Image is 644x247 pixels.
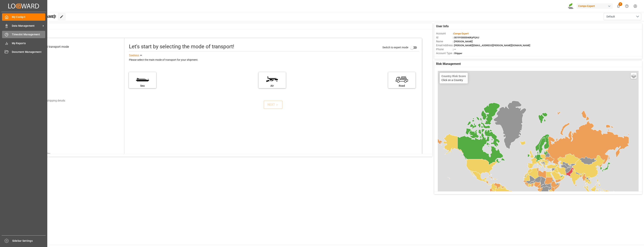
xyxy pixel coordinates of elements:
div: Select transport mode [40,45,69,49]
span: Hello [PERSON_NAME]! [16,13,56,20]
a: My Reports [2,39,45,47]
div: NEXT [267,102,279,107]
div: Click on a Country [442,75,466,82]
a: My Cockpit [2,13,45,21]
span: : 0019Y000004dKyPQAU [453,36,479,39]
a: Layers [631,73,637,79]
div: See less [129,53,139,58]
span: User Info [436,24,449,29]
button: NEXT [264,101,282,109]
div: Please select the main mode of transport for your shipment. [129,58,419,62]
button: show 6 new notifications [614,2,623,10]
button: Compo Expert [577,2,614,10]
div: Sea [131,84,154,88]
h4: Country Risk Score [442,75,466,78]
span: : [453,32,469,35]
span: : — [453,48,456,51]
a: Timeslot Management [2,31,45,38]
span: : [PERSON_NAME] [453,40,473,43]
span: Name [436,39,453,43]
span: Account [436,32,453,36]
span: Phone [436,47,453,51]
div: Compo Expert [577,3,613,9]
span: Email Address [436,43,453,47]
div: Air [260,84,284,88]
span: : Shipper [453,52,462,55]
span: Id [436,36,453,39]
button: open menu [604,13,641,20]
button: Help Center [623,2,631,10]
span: Default [606,15,615,19]
span: My Reports [12,41,45,45]
div: Let's start by selecting the mode of transport! [129,43,234,51]
span: Compo Expert [454,32,469,35]
span: Switch to expert mode [382,46,408,49]
span: Data Management [12,24,41,28]
span: Account Type [436,51,453,55]
span: Timeslot Management [12,33,45,36]
a: Document Management [2,48,45,56]
span: Document Management [12,50,45,54]
span: : [PERSON_NAME][EMAIL_ADDRESS][PERSON_NAME][DOMAIN_NAME] [453,44,530,47]
div: Road [390,84,414,88]
div: Add shipping details [42,99,65,103]
span: Sidebar Settings [12,239,46,243]
span: 6 [618,2,622,6]
span: Risk Management [436,62,461,66]
span: My Cockpit [12,15,45,19]
img: Screenshot%202023-09-29%20at%2010.02.21.png_1712312052.png [568,3,574,9]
